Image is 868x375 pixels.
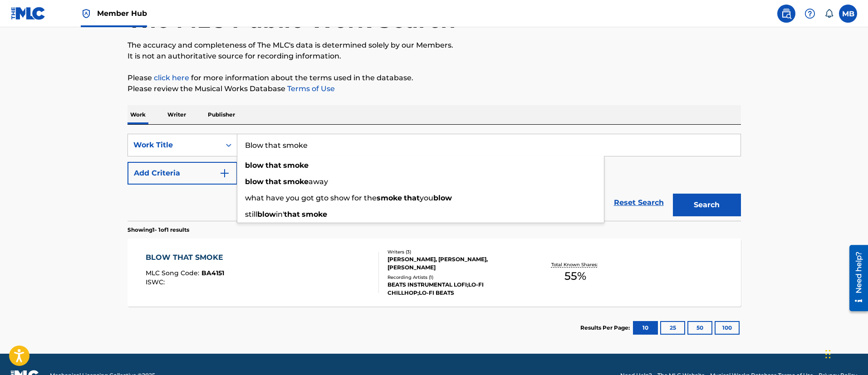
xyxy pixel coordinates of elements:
p: Results Per Page: [580,324,632,332]
button: 100 [715,321,740,335]
p: The accuracy and completeness of The MLC's data is determined solely by our Members. [128,40,741,51]
div: Writers ( 3 ) [387,248,525,255]
span: you [420,194,433,202]
p: Please review the Musical Works Database [128,83,741,94]
p: Please for more information about the terms used in the database. [128,73,741,83]
div: Work Title [133,140,215,151]
span: in' [276,210,284,219]
img: MLC Logo [11,7,46,20]
button: 50 [687,321,712,335]
iframe: Resource Center [843,241,868,314]
img: search [781,8,792,19]
button: 10 [633,321,658,335]
strong: blow [433,194,452,202]
span: Member Hub [97,8,147,19]
span: away [309,177,328,186]
span: what have you got gto show for the [245,194,377,202]
span: ISWC : [146,278,167,286]
button: Search [673,194,741,216]
span: still [245,210,257,219]
div: Drag [825,341,831,368]
a: Public Search [777,5,795,23]
strong: blow [257,210,276,219]
strong: smoke [377,194,402,202]
div: BEATS INSTRUMENTAL LOFI;LO-FI CHILLHOP;LO-FI BEATS [387,281,525,297]
p: Writer [165,105,189,124]
strong: smoke [283,177,309,186]
strong: blow [245,161,264,170]
div: Recording Artists ( 1 ) [387,274,525,281]
div: [PERSON_NAME], [PERSON_NAME], [PERSON_NAME] [387,255,525,272]
strong: that [284,210,300,219]
span: BA4151 [201,269,224,277]
p: Total Known Shares: [551,261,600,268]
strong: that [404,194,420,202]
strong: smoke [283,161,309,170]
iframe: Chat Widget [823,331,868,375]
div: User Menu [839,5,857,23]
div: Notifications [824,9,834,18]
strong: blow [245,177,264,186]
span: 55 % [564,268,586,284]
strong: that [265,161,281,170]
button: Add Criteria [128,162,237,185]
p: Work [128,105,148,124]
div: BLOW THAT SMOKE [146,252,228,263]
p: Publisher [205,105,238,124]
button: 25 [660,321,685,335]
p: It is not an authoritative source for recording information. [128,51,741,62]
img: help [804,8,815,19]
strong: smoke [302,210,327,219]
strong: that [265,177,281,186]
div: Help [801,5,819,23]
img: 9d2ae6d4665cec9f34b9.svg [219,168,230,179]
span: MLC Song Code : [146,269,201,277]
img: Top Rightsholder [81,8,92,19]
a: Terms of Use [285,84,335,93]
p: Showing 1 - 1 of 1 results [128,226,189,234]
a: BLOW THAT SMOKEMLC Song Code:BA4151ISWC:Writers (3)[PERSON_NAME], [PERSON_NAME], [PERSON_NAME]Rec... [128,239,741,307]
a: Reset Search [609,193,668,213]
a: click here [154,73,189,82]
form: Search Form [128,134,741,221]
